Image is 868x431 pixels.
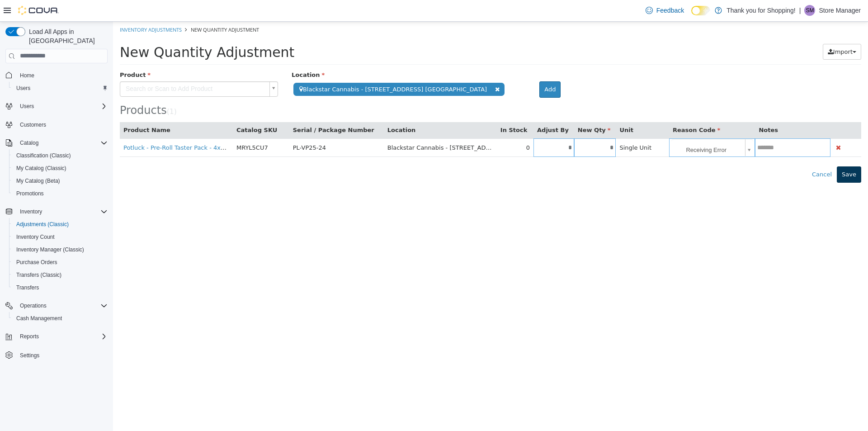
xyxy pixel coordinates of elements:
[16,246,84,253] span: Inventory Manager (Classic)
[13,188,108,199] span: Promotions
[13,270,65,280] a: Transfers (Classic)
[180,61,392,74] span: Blackstar Cannabis - [STREET_ADDRESS] [GEOGRAPHIC_DATA]
[13,175,64,186] a: My Catalog (Beta)
[16,206,108,217] span: Inventory
[13,188,47,199] a: Promotions
[9,162,111,175] button: My Catalog (Classic)
[2,100,111,113] button: Users
[5,65,108,385] nav: Complex example
[13,244,88,255] a: Inventory Manager (Classic)
[13,257,108,268] span: Purchase Orders
[176,117,271,135] td: PL-VP25-24
[7,60,165,75] a: Search or Scan to Add Product
[2,330,111,343] button: Reports
[642,1,688,19] a: Feedback
[13,163,70,174] a: My Catalog (Classic)
[16,350,43,361] a: Settings
[7,23,181,38] span: New Quantity Adjustment
[9,243,111,256] button: Inventory Manager (Classic)
[13,270,108,280] span: Transfers (Classic)
[16,101,38,112] button: Users
[2,348,111,361] button: Settings
[16,271,61,279] span: Transfers (Classic)
[13,232,58,242] a: Inventory Count
[16,206,46,217] button: Inventory
[16,349,108,360] span: Settings
[18,6,59,15] img: Cova
[646,104,666,113] button: Notes
[819,5,861,16] p: Store Manager
[2,69,111,82] button: Home
[123,104,166,113] button: Catalog SKU
[9,175,111,187] button: My Catalog (Beta)
[558,118,628,136] span: Receiving Error
[2,118,111,131] button: Customers
[13,257,61,268] a: Purchase Orders
[16,70,38,81] a: Home
[16,137,108,148] span: Catalog
[13,282,108,293] span: Transfers
[16,331,108,342] span: Reports
[16,331,42,342] button: Reports
[13,244,108,255] span: Inventory Manager (Classic)
[424,104,458,113] button: Adjust By
[558,118,640,135] a: Receiving Error
[506,123,538,129] span: Single Unit
[20,103,34,110] span: Users
[9,187,111,200] button: Promotions
[16,259,57,266] span: Purchase Orders
[20,121,46,128] span: Customers
[16,177,60,185] span: My Catalog (Beta)
[16,152,71,159] span: Classification (Classic)
[13,163,108,174] span: My Catalog (Classic)
[721,121,730,131] button: Delete Product
[16,300,108,311] span: Operations
[16,315,62,322] span: Cash Management
[9,218,111,231] button: Adjustments (Classic)
[78,5,146,11] span: New Quantity Adjustment
[120,117,176,135] td: MRYL5CU7
[804,5,815,16] div: Store Manager
[426,60,448,76] button: Add
[384,117,420,135] td: 0
[10,104,59,113] button: Product Name
[9,149,111,162] button: Classification (Classic)
[16,70,108,81] span: Home
[9,281,111,294] button: Transfers
[13,282,42,293] a: Transfers
[9,256,111,269] button: Purchase Orders
[16,221,69,228] span: Adjustments (Classic)
[16,85,30,92] span: Users
[20,302,47,309] span: Operations
[2,299,111,312] button: Operations
[16,300,50,311] button: Operations
[9,82,111,95] button: Users
[54,86,64,94] small: ( )
[506,104,522,113] button: Unit
[20,352,39,359] span: Settings
[16,284,39,291] span: Transfers
[179,50,212,57] span: Location
[274,104,304,113] button: Location
[16,165,66,172] span: My Catalog (Classic)
[16,233,55,241] span: Inventory Count
[13,219,108,230] span: Adjustments (Classic)
[7,5,69,11] a: Inventory Adjustments
[16,137,42,148] button: Catalog
[694,145,724,161] button: Cancel
[20,72,34,79] span: Home
[20,139,38,147] span: Catalog
[7,82,54,95] span: Products
[13,150,108,161] span: Classification (Classic)
[16,101,108,112] span: Users
[9,312,111,325] button: Cash Management
[10,123,139,129] a: Potluck - Pre-Roll Taster Pack - 4x0.5g Blend
[20,333,39,340] span: Reports
[57,86,61,94] span: 1
[2,205,111,218] button: Inventory
[465,105,498,112] span: New Qty
[806,5,814,16] span: SM
[720,27,740,33] span: Import
[799,5,801,16] p: |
